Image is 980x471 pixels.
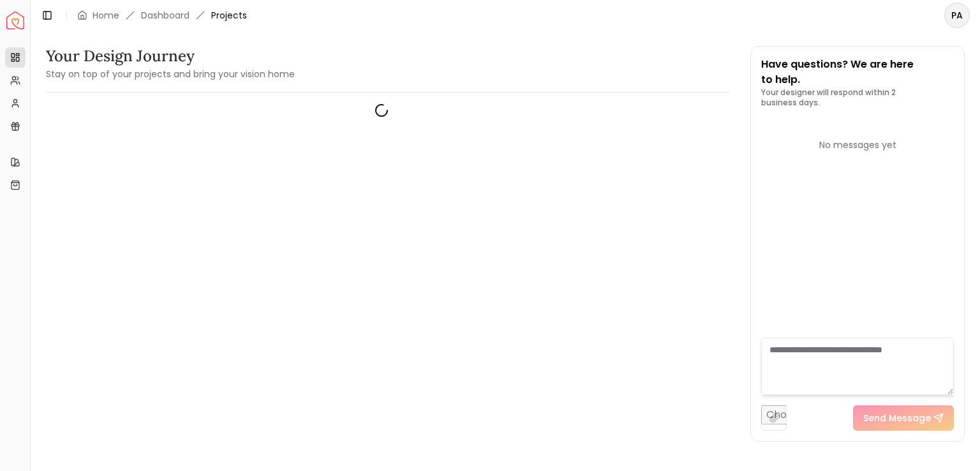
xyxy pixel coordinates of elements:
div: No messages yet [761,138,954,151]
small: Stay on top of your projects and bring your vision home [46,68,295,80]
button: PA [944,3,970,28]
nav: breadcrumb [77,9,247,22]
a: Dashboard [141,9,189,22]
span: Projects [211,9,247,22]
a: Spacejoy [6,11,24,29]
img: Spacejoy Logo [6,11,24,29]
p: Have questions? We are here to help. [761,57,954,87]
a: Home [93,9,119,22]
span: PA [946,4,969,27]
p: Your designer will respond within 2 business days. [761,87,954,108]
h3: Your Design Journey [46,46,295,66]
